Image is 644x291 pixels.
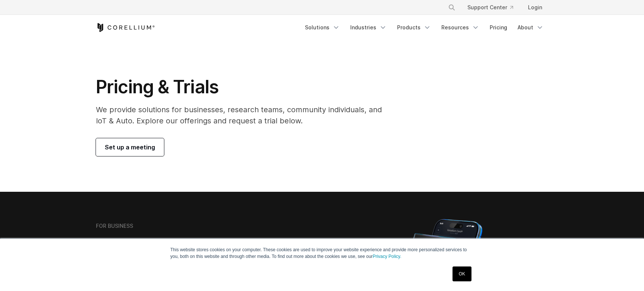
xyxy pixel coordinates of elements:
[300,21,344,34] a: Solutions
[522,1,548,14] a: Login
[300,21,548,34] div: Navigation Menu
[439,1,548,14] div: Navigation Menu
[513,21,548,34] a: About
[170,246,474,260] p: This website stores cookies on your computer. These cookies are used to improve your website expe...
[96,223,133,229] h6: FOR BUSINESS
[96,76,392,98] h1: Pricing & Trials
[96,23,155,32] a: Corellium Home
[453,266,471,281] a: OK
[96,138,164,156] a: Set up a meeting
[96,104,392,126] p: We provide solutions for businesses, research teams, community individuals, and IoT & Auto. Explo...
[461,1,519,14] a: Support Center
[437,21,484,34] a: Resources
[445,1,458,14] button: Search
[105,143,155,152] span: Set up a meeting
[346,21,391,34] a: Industries
[485,21,512,34] a: Pricing
[393,21,435,34] a: Products
[373,254,401,259] a: Privacy Policy.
